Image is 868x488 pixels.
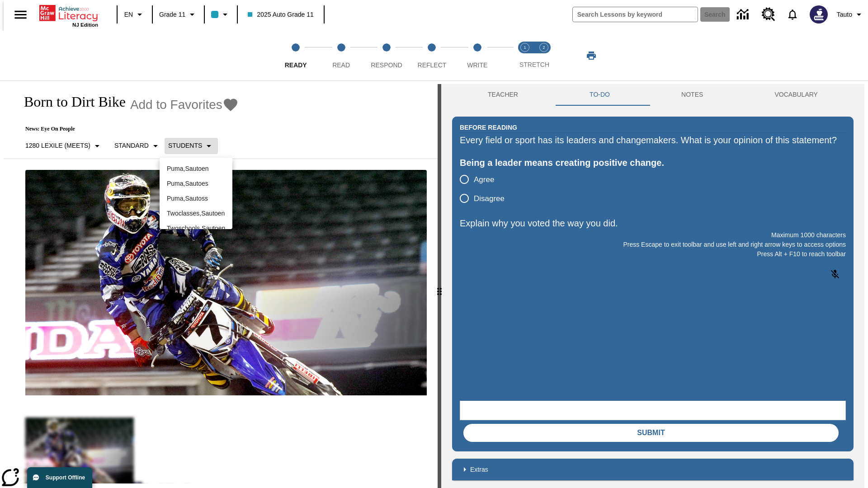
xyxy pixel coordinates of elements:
p: Puma , Sautoes [167,179,225,188]
p: Twoschools , Sautoen [167,224,225,233]
p: Puma , Sautoss [167,194,225,203]
p: Puma , Sautoen [167,164,225,174]
p: Twoclasses , Sautoen [167,209,225,218]
body: Explain why you voted the way you did. Maximum 1000 characters Press Alt + F10 to reach toolbar P... [4,7,132,15]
